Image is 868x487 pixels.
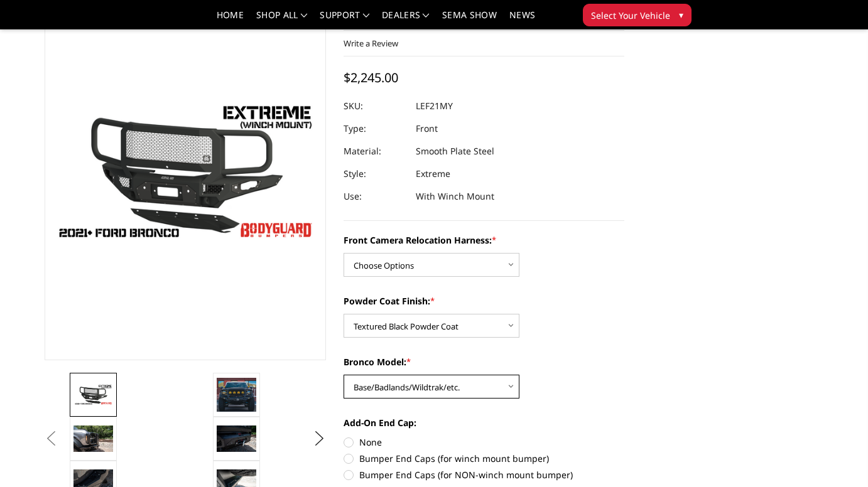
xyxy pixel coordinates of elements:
[320,11,369,29] a: Support
[416,140,494,163] dd: Smooth Plate Steel
[416,95,453,117] dd: LEF21MY
[344,436,625,449] label: None
[217,378,256,412] img: Bronco Extreme Front (winch mount)
[73,425,113,452] img: Low profile design
[344,355,625,368] label: Bronco Model:
[591,9,670,22] span: Select Your Vehicle
[217,11,244,29] a: Home
[344,38,398,49] a: Write a Review
[416,163,450,185] dd: Extreme
[344,185,406,208] dt: Use:
[344,233,625,247] label: Front Camera Relocation Harness:
[679,8,683,21] span: ▾
[344,69,398,86] span: $2,245.00
[73,383,113,405] img: Bronco Extreme Front (winch mount)
[41,429,60,448] button: Previous
[344,416,625,429] label: Add-On End Cap:
[344,294,625,308] label: Powder Coat Finish:
[442,11,497,29] a: SEMA Show
[344,140,406,163] dt: Material:
[256,11,307,29] a: shop all
[344,95,406,117] dt: SKU:
[344,163,406,185] dt: Style:
[583,4,692,26] button: Select Your Vehicle
[382,11,430,29] a: Dealers
[310,429,328,448] button: Next
[217,425,256,452] img: Fits Warn Zeon and Warn VR EVO series winches
[344,452,625,465] label: Bumper End Caps (for winch mount bumper)
[416,117,438,140] dd: Front
[344,117,406,140] dt: Type:
[509,11,535,29] a: News
[344,468,625,481] label: Bumper End Caps (for NON-winch mount bumper)
[416,185,494,208] dd: With Winch Mount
